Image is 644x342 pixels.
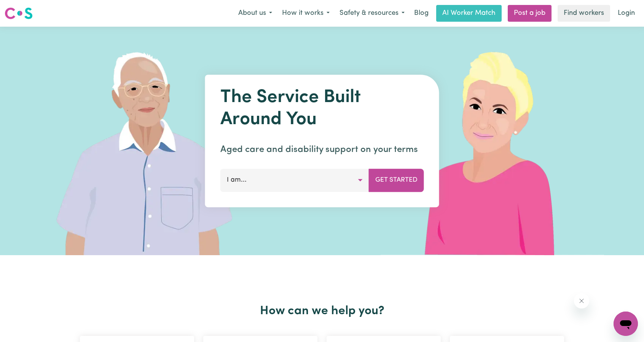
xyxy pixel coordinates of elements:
button: About us [233,5,277,21]
a: Login [613,5,639,22]
h2: How can we help you? [75,304,569,318]
a: Blog [410,5,433,22]
button: Safety & resources [335,5,410,21]
p: Aged care and disability support on your terms [220,143,424,157]
h1: The Service Built Around You [220,87,424,131]
img: Careseekers logo [5,6,33,20]
button: I am... [220,169,369,192]
span: Need any help? [5,5,46,11]
button: Get Started [369,169,424,192]
a: Careseekers logo [5,5,33,22]
a: Find workers [558,5,610,22]
iframe: Button to launch messaging window [614,312,638,336]
a: Post a job [508,5,552,22]
button: How it works [277,5,335,21]
iframe: Close message [574,293,589,308]
a: AI Worker Match [436,5,502,22]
